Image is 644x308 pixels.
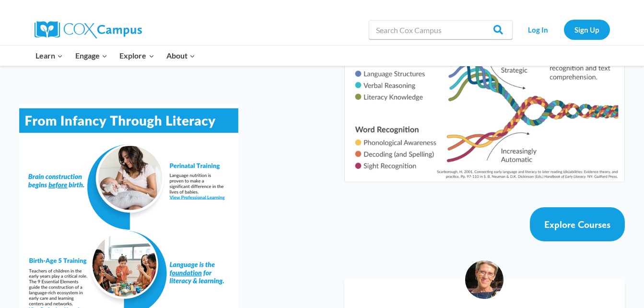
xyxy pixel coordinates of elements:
input: Search Cox Campus [369,20,513,39]
button: Child menu of About [160,46,201,66]
span: Explore Courses [544,219,610,230]
button: Child menu of Engage [69,46,114,66]
nav: Secondary Navigation [517,20,610,39]
a: Log In [517,20,559,39]
a: Explore Courses [530,207,625,241]
img: Cox Campus [35,21,142,38]
button: Child menu of Explore [114,46,161,66]
a: Sign Up [564,20,610,39]
nav: Primary Navigation [30,46,201,66]
button: Child menu of Learn [30,46,70,66]
img: Diagram of Scarborough's Rope [344,23,625,182]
